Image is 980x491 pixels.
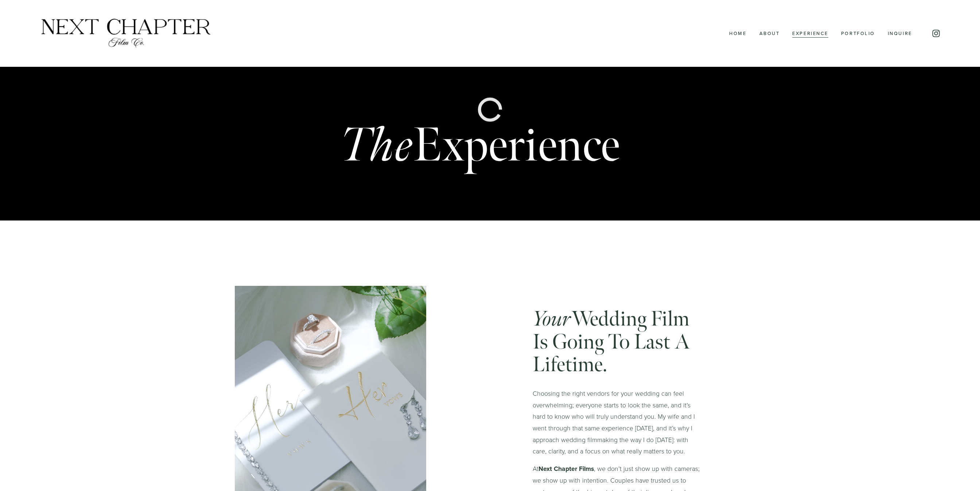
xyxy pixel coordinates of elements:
[888,29,912,38] a: Inquire
[533,306,695,377] span: Wedding Film is going to last a lifetime.
[533,306,571,332] em: Your
[932,29,941,38] a: Instagram
[533,389,697,455] span: Choosing the right vendors for your wedding can feel overwhelming; everyone starts to look the sa...
[841,29,875,38] a: Portfolio
[341,122,620,170] h1: Experience
[538,464,594,473] strong: Next Chapter Films
[792,29,828,38] a: Experience
[39,18,213,49] img: Next Chapter Film Co.
[341,116,413,176] em: The
[759,29,780,38] a: About
[729,29,746,38] a: Home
